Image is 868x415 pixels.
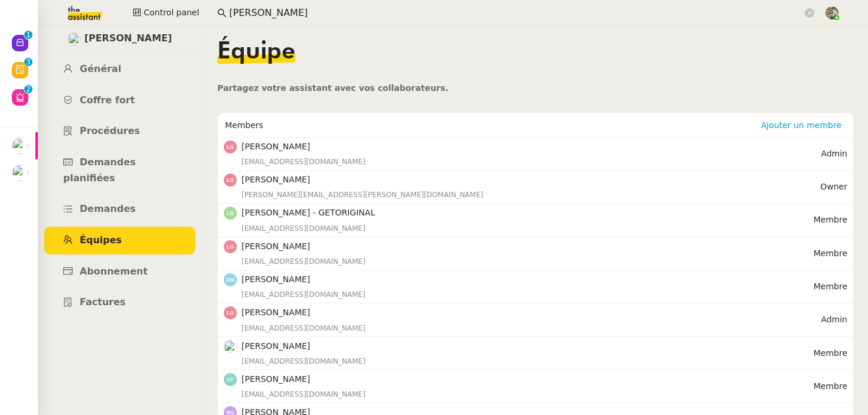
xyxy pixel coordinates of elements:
span: Control panel [143,6,199,19]
a: Abonnement [44,258,195,286]
h4: [PERSON_NAME] [242,372,814,386]
span: Ajouter un membre [761,119,841,131]
div: [EMAIL_ADDRESS][DOMAIN_NAME] [242,322,821,334]
nz-badge-sup: 1 [24,31,32,39]
img: svg [224,174,237,187]
p: 1 [26,31,31,41]
img: svg [224,140,237,153]
a: Coffre fort [44,87,195,115]
a: Demandes [44,195,195,223]
p: 3 [26,58,31,68]
span: Coffre fort [80,94,135,106]
h4: [PERSON_NAME] [242,339,814,353]
button: Control panel [126,5,206,21]
span: Owner [820,182,847,191]
div: [EMAIL_ADDRESS][DOMAIN_NAME] [242,223,814,234]
img: svg [224,240,237,253]
h4: [PERSON_NAME] [242,140,821,153]
h4: [PERSON_NAME] - GETORIGINAL [242,206,814,220]
span: Membre [814,348,847,358]
span: Membre [814,249,847,258]
span: Procédures [80,125,140,136]
nz-badge-sup: 3 [24,58,32,66]
div: [PERSON_NAME][EMAIL_ADDRESS][PERSON_NAME][DOMAIN_NAME] [242,189,820,201]
a: Équipes [44,227,195,254]
span: Demandes [80,203,136,214]
div: [EMAIL_ADDRESS][DOMAIN_NAME] [242,156,821,168]
span: Factures [80,296,126,308]
div: [EMAIL_ADDRESS][DOMAIN_NAME] [242,289,814,300]
div: [EMAIL_ADDRESS][DOMAIN_NAME] [242,256,814,267]
h4: [PERSON_NAME] [242,306,821,319]
a: Procédures [44,117,195,145]
img: users%2FlTfsyV2F6qPWZMLkCFFmx0QkZeu2%2Favatar%2FChatGPT%20Image%201%20aou%CC%82t%202025%2C%2011_0... [68,32,81,45]
nz-badge-sup: 2 [24,85,32,93]
div: [EMAIL_ADDRESS][DOMAIN_NAME] [242,355,814,367]
span: Équipes [80,234,122,246]
span: Admin [821,315,847,324]
img: svg [224,207,237,220]
span: Membre [814,215,847,224]
h4: [PERSON_NAME] [242,173,820,187]
img: users%2FGX3rQP8tYsNHcNyK7ew1bxbPIYR2%2Favatar%2FPascal_Gauthier_CEO_Ledger_icone.jpg [224,340,237,353]
img: svg [224,306,237,319]
img: svg [224,373,237,386]
span: Équipe [217,40,295,64]
h4: [PERSON_NAME] [242,240,814,253]
img: users%2FHIWaaSoTa5U8ssS5t403NQMyZZE3%2Favatar%2Fa4be050e-05fa-4f28-bbe7-e7e8e4788720 [12,138,28,154]
img: users%2FAXgjBsdPtrYuxuZvIJjRexEdqnq2%2Favatar%2F1599931753966.jpeg [12,165,28,181]
span: Membre [814,381,847,391]
span: [PERSON_NAME] [84,31,172,47]
span: Membre [814,282,847,291]
input: Rechercher [229,5,802,21]
a: Demandes planifiées [44,149,195,192]
span: Général [80,63,121,74]
h4: [PERSON_NAME] [242,273,814,286]
img: 388bd129-7e3b-4cb1-84b4-92a3d763e9b7 [825,6,838,19]
div: Members [225,113,756,137]
div: [EMAIL_ADDRESS][DOMAIN_NAME] [242,388,814,400]
p: 2 [26,85,31,96]
span: Admin [821,149,847,158]
span: Partagez votre assistant avec vos collaborateurs. [217,83,448,93]
span: Demandes planifiées [63,156,136,184]
span: Abonnement [80,266,148,277]
img: svg [224,273,237,286]
a: Général [44,55,195,83]
button: Ajouter un membre [756,119,846,132]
